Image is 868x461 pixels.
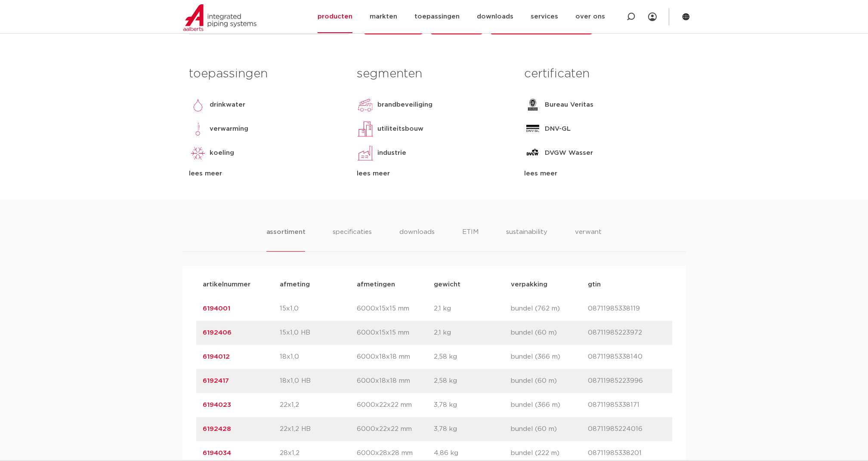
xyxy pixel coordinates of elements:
p: 4,86 kg [434,448,511,458]
a: 6192417 [203,378,229,384]
p: gtin [588,280,665,290]
p: 08711985338119 [588,304,665,314]
p: 15x1,0 HB [280,328,357,338]
li: ETIM [462,227,479,252]
p: 08711985338171 [588,400,665,410]
div: lees meer [189,169,344,179]
img: verwarming [189,120,207,138]
p: 28x1,2 [280,448,357,458]
a: 6194012 [203,353,230,360]
p: 6000x28x28 mm [357,448,434,458]
p: afmeting [280,280,357,290]
p: bundel (366 m) [511,352,588,362]
p: 15x1,0 [280,304,357,314]
p: verwarming [210,124,249,134]
p: bundel (222 m) [511,448,588,458]
img: DVGW Wasser [524,144,541,162]
p: 6000x18x18 mm [357,352,434,362]
p: 3,78 kg [434,424,511,434]
p: utiliteitsbouw [377,124,423,134]
p: artikelnummer [203,280,280,290]
p: 08711985223972 [588,328,665,338]
img: industrie [357,144,374,162]
p: gewicht [434,280,511,290]
p: 08711985338140 [588,352,665,362]
p: 2,1 kg [434,328,511,338]
p: 6000x18x18 mm [357,376,434,386]
a: 6192406 [203,329,232,336]
p: 6000x22x22 mm [357,424,434,434]
h3: segmenten [357,65,511,83]
img: drinkwater [189,96,207,114]
p: bundel (60 m) [511,424,588,434]
li: assortiment [266,227,306,252]
li: specificaties [333,227,372,252]
p: DVGW Wasser [545,148,593,158]
p: drinkwater [210,100,246,110]
p: 2,1 kg [434,304,511,314]
p: Bureau Veritas [545,100,593,110]
a: 6194034 [203,450,232,456]
li: sustainability [506,227,547,252]
p: 6000x15x15 mm [357,328,434,338]
img: koeling [189,144,207,162]
p: bundel (366 m) [511,400,588,410]
h3: certificaten [524,65,679,83]
p: verpakking [511,280,588,290]
a: 6192428 [203,426,232,432]
p: DNV-GL [545,124,571,134]
p: bundel (60 m) [511,376,588,386]
p: 3,78 kg [434,400,511,410]
a: 6194001 [203,305,231,312]
p: 6000x22x22 mm [357,400,434,410]
div: lees meer [524,169,679,179]
p: 08711985338201 [588,448,665,458]
p: 18x1,0 [280,352,357,362]
p: 08711985223996 [588,376,665,386]
p: brandbeveiliging [377,100,432,110]
p: afmetingen [357,280,434,290]
p: koeling [210,148,235,158]
li: verwant [575,227,602,252]
img: DNV-GL [524,120,541,138]
p: industrie [377,148,406,158]
img: utiliteitsbouw [357,120,374,138]
p: bundel (762 m) [511,304,588,314]
h3: toepassingen [189,65,344,83]
img: Bureau Veritas [524,96,541,114]
p: 22x1,2 [280,400,357,410]
a: 6194023 [203,402,232,408]
p: 2,58 kg [434,376,511,386]
div: lees meer [357,169,511,179]
p: 6000x15x15 mm [357,304,434,314]
p: bundel (60 m) [511,328,588,338]
p: 18x1,0 HB [280,376,357,386]
img: brandbeveiliging [357,96,374,114]
p: 22x1,2 HB [280,424,357,434]
li: downloads [399,227,435,252]
p: 08711985224016 [588,424,665,434]
p: 2,58 kg [434,352,511,362]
